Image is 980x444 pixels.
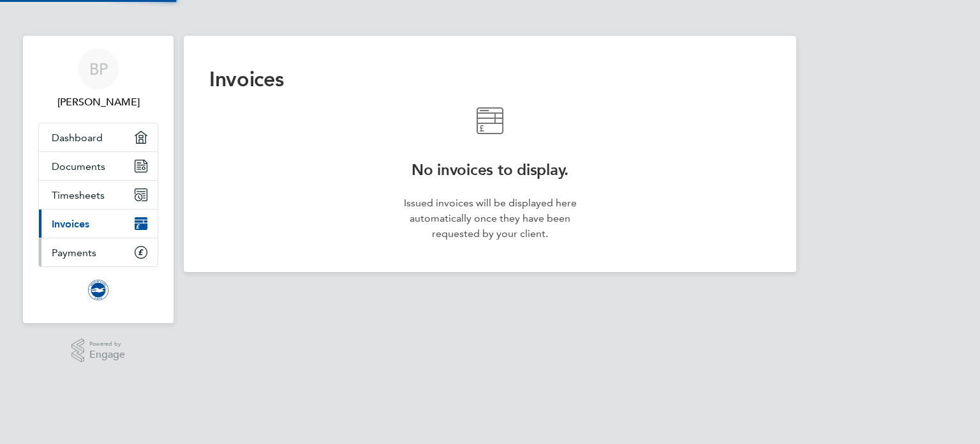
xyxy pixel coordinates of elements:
a: Timesheets [39,181,158,209]
span: Engage [89,349,125,360]
a: Payments [39,238,158,266]
img: brightonandhovealbion-logo-retina.png [88,280,108,300]
span: Invoices [52,218,89,230]
p: Issued invoices will be displayed here automatically once they have been requested by your client. [398,195,582,241]
span: Documents [52,160,105,172]
a: Invoices [39,210,158,238]
span: BP [89,61,108,77]
h2: Invoices [209,66,771,92]
a: Dashboard [39,123,158,151]
span: Dashboard [52,132,103,144]
span: Powered by [89,339,125,349]
h2: No invoices to display. [398,160,582,180]
span: Ben Pinnington [38,95,158,110]
a: BP[PERSON_NAME] [38,49,158,110]
nav: Main navigation [23,36,174,323]
a: Documents [39,152,158,180]
a: Go to home page [38,280,158,300]
span: Payments [52,247,96,259]
a: Powered byEngage [71,339,126,363]
span: Timesheets [52,189,105,201]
